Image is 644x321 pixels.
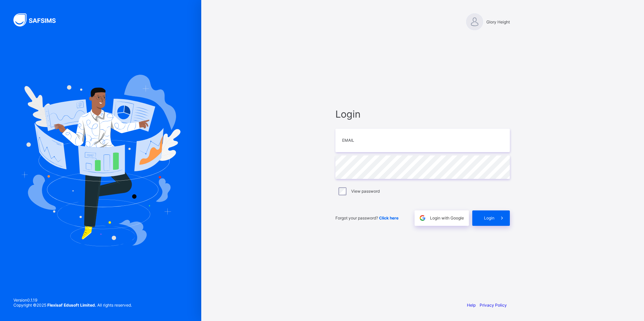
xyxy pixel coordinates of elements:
span: Login with Google [430,215,464,220]
a: Privacy Policy [480,303,507,308]
span: Forgot your password? [335,215,398,220]
span: Copyright © 2025 All rights reserved. [13,303,132,308]
span: Version 0.1.19 [13,298,132,303]
img: google.396cfc9801f0270233282035f929180a.svg [419,214,426,222]
img: SAFSIMS Logo [13,13,64,26]
strong: Flexisaf Edusoft Limited. [47,303,96,308]
a: Help [467,303,476,308]
label: View password [351,189,380,194]
span: Login [484,215,494,220]
img: Hero Image [21,75,180,246]
a: Click here [379,215,398,220]
span: Login [335,108,510,120]
span: Glory Height [486,19,510,24]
